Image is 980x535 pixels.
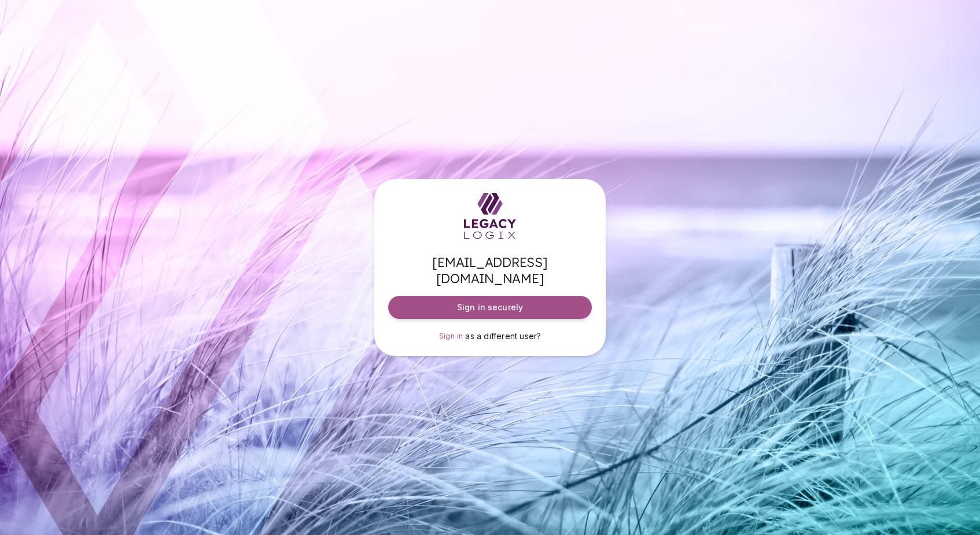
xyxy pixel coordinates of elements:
[388,296,592,319] button: Sign in securely
[465,331,541,341] span: as a different user?
[457,302,523,313] span: Sign in securely
[439,330,463,342] a: Sign in
[388,254,592,287] span: [EMAIL_ADDRESS][DOMAIN_NAME]
[439,332,463,340] span: Sign in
